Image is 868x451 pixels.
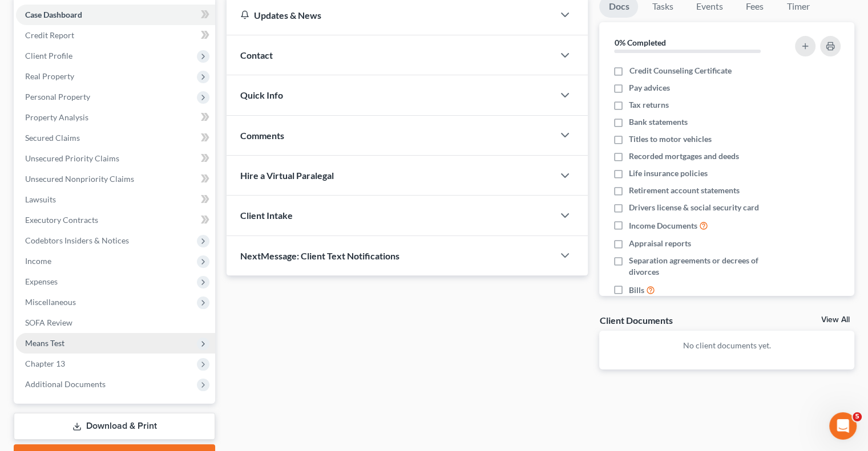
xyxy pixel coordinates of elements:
span: Bank statements [629,116,688,128]
span: NextMessage: Client Text Notifications [240,250,399,261]
span: Real Property [25,71,74,81]
span: Recorded mortgages and deeds [629,151,739,162]
span: Life insurance policies [629,168,708,179]
span: Lawsuits [25,194,56,204]
span: Credit Report [25,30,74,40]
a: View All [821,316,850,324]
span: Retirement account statements [629,185,740,196]
a: Unsecured Nonpriority Claims [16,169,215,189]
a: Secured Claims [16,128,215,148]
span: Titles to motor vehicles [629,133,712,145]
span: Property Analysis [25,112,88,122]
span: Contact [240,50,273,60]
span: Codebtors Insiders & Notices [25,235,129,245]
span: Chapter 13 [25,359,65,368]
div: Client Documents [599,314,672,326]
a: Case Dashboard [16,5,215,25]
span: Miscellaneous [25,297,76,307]
span: Pay advices [629,82,670,94]
span: Credit Counseling Certificate [629,65,731,76]
span: Comments [240,130,284,141]
span: Unsecured Priority Claims [25,153,119,163]
span: Income [25,256,51,266]
span: Expenses [25,277,58,286]
iframe: Intercom live chat [829,412,857,440]
span: Client Profile [25,51,72,60]
span: Appraisal reports [629,238,691,249]
span: Separation agreements or decrees of divorces [629,255,781,278]
strong: 0% Completed [614,38,665,47]
span: Tax returns [629,99,669,111]
span: Income Documents [629,220,697,231]
a: SOFA Review [16,312,215,333]
span: SOFA Review [25,318,72,327]
span: Quick Info [240,90,283,100]
a: Executory Contracts [16,210,215,230]
span: Secured Claims [25,133,80,143]
span: Personal Property [25,92,90,101]
span: 5 [853,412,862,421]
span: Executory Contracts [25,215,98,225]
span: Additional Documents [25,379,106,389]
span: Bills [629,285,644,296]
div: Updates & News [240,9,540,21]
a: Lawsuits [16,189,215,210]
p: No client documents yet. [608,340,845,351]
span: Client Intake [240,210,293,221]
span: Unsecured Nonpriority Claims [25,174,134,184]
span: Means Test [25,338,64,348]
span: Drivers license & social security card [629,202,759,213]
a: Download & Print [14,413,215,440]
span: Case Dashboard [25,10,82,19]
a: Unsecured Priority Claims [16,148,215,169]
span: Hire a Virtual Paralegal [240,170,334,181]
a: Property Analysis [16,107,215,128]
a: Credit Report [16,25,215,46]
